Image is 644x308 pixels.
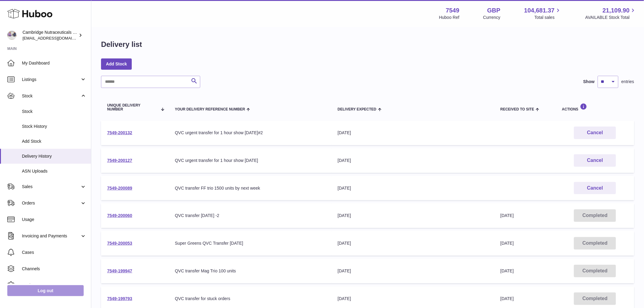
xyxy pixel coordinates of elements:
[101,58,132,69] a: Add Stock
[22,184,80,190] span: Sales
[107,103,157,111] span: Unique Delivery Number
[22,200,80,206] span: Orders
[585,6,637,20] a: 21,109.90 AVAILABLE Stock Total
[487,6,500,15] strong: GBP
[175,158,326,163] div: QVC urgent transfer for 1 hour show [DATE]
[175,107,245,111] span: Your Delivery Reference Number
[338,296,488,302] div: [DATE]
[22,77,80,82] span: Listings
[22,217,86,222] span: Usage
[175,130,326,136] div: QVC urgent transfer for 1 hour show [DATE]#2
[175,213,326,219] div: QVC transfer [DATE] -2
[107,213,132,218] a: 7549-200060
[574,127,616,139] button: Cancel
[175,240,326,246] div: Super Greens QVC Transfer [DATE]
[7,285,84,296] a: Log out
[500,107,534,111] span: Received to Site
[22,124,86,129] span: Stock History
[22,233,80,239] span: Invoicing and Payments
[7,31,16,40] img: qvc@camnutra.com
[22,250,86,255] span: Cases
[22,138,86,144] span: Add Stock
[338,185,488,191] div: [DATE]
[338,158,488,163] div: [DATE]
[22,93,80,99] span: Stock
[22,109,86,114] span: Stock
[107,158,132,163] a: 7549-200127
[101,40,142,49] h1: Delivery list
[524,6,562,20] a: 104,681.37 Total sales
[524,6,555,15] span: 104,681.37
[338,130,488,136] div: [DATE]
[175,296,326,302] div: QVC transfer for stuck orders
[338,240,488,246] div: [DATE]
[175,268,326,274] div: QVC transfer Mag Trio 100 units
[585,15,637,20] span: AVAILABLE Stock Total
[562,103,628,111] div: Actions
[22,266,86,272] span: Channels
[107,268,132,273] a: 7549-199947
[621,79,634,85] span: entries
[439,15,460,20] div: Huboo Ref
[107,296,132,301] a: 7549-199793
[500,268,514,273] span: [DATE]
[500,213,514,218] span: [DATE]
[175,185,326,191] div: QVC transfer FF trio 1500 units by next week
[500,296,514,301] span: [DATE]
[500,241,514,246] span: [DATE]
[22,168,86,174] span: ASN Uploads
[22,282,86,288] span: Settings
[574,154,616,167] button: Cancel
[338,107,376,111] span: Delivery Expected
[446,6,460,15] strong: 7549
[107,241,132,246] a: 7549-200053
[22,60,86,66] span: My Dashboard
[107,130,132,135] a: 7549-200132
[483,15,501,20] div: Currency
[338,268,488,274] div: [DATE]
[583,79,595,85] label: Show
[23,36,89,40] span: [EMAIL_ADDRESS][DOMAIN_NAME]
[574,182,616,194] button: Cancel
[338,213,488,219] div: [DATE]
[603,6,630,15] span: 21,109.90
[23,30,77,41] div: Cambridge Nutraceuticals Ltd
[534,15,562,20] span: Total sales
[107,186,132,191] a: 7549-200089
[22,153,86,159] span: Delivery History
